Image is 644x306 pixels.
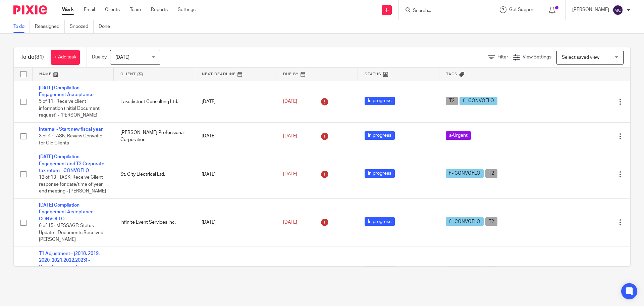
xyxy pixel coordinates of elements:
[92,54,107,60] p: Due by
[523,55,551,59] span: View Settings
[130,6,141,13] a: Team
[365,97,395,105] span: In progress
[195,122,276,150] td: [DATE]
[13,20,30,33] a: To do
[412,8,473,14] input: Search
[13,5,47,14] img: Pixie
[39,127,103,132] a: Internal - Start new fiscal year
[84,6,95,13] a: Email
[35,54,44,60] span: (31)
[99,20,115,33] a: Done
[39,175,106,194] span: 12 of 13 · TASK: Receive Client response for date/time of year end meeting - [PERSON_NAME]
[178,6,196,13] a: Settings
[195,199,276,247] td: [DATE]
[365,266,395,274] span: Not started
[35,20,65,33] a: Reassigned
[446,97,458,105] span: T2
[446,169,484,178] span: f - CONVOFLO
[51,50,80,65] a: + Add task
[195,247,276,295] td: [DATE]
[39,134,102,145] span: 3 of 4 · TASK: Review Convoflo for Old Clients
[485,169,497,178] span: T2
[509,7,535,12] span: Get Support
[485,217,497,226] span: T2
[62,6,74,13] a: Work
[39,99,100,118] span: 5 of 11 · Receive client information (Initial Document request) - [PERSON_NAME]
[497,55,508,59] span: Filter
[485,266,497,274] span: T1
[365,131,395,140] span: In progress
[612,5,623,15] img: svg%3E
[283,172,297,176] span: [DATE]
[39,86,94,97] a: [DATE] Compilation Engagement Acceptance
[39,223,106,242] span: 6 of 15 · MESSAGE: Status Update - Documents Received - [PERSON_NAME]
[365,217,395,226] span: In progress
[195,81,276,122] td: [DATE]
[114,150,195,199] td: St. City Electrical Ltd.
[195,150,276,199] td: [DATE]
[460,97,497,105] span: f - CONVOFLO
[562,55,599,60] span: Select saved view
[365,169,395,178] span: In progress
[283,134,297,138] span: [DATE]
[39,203,96,221] a: [DATE] Compilation Engagement Acceptance - CONVOFLO
[115,55,129,60] span: [DATE]
[20,54,44,61] h1: To do
[39,251,100,270] a: T1 Adjustment - [2018, 2019, 2020, 2021,2022,2023] - Caregiver amount
[105,6,120,13] a: Clients
[114,122,195,150] td: [PERSON_NAME] Professional Corporation
[446,131,471,140] span: a-Urgent
[283,220,297,225] span: [DATE]
[39,155,104,173] a: [DATE] Compilation Engagement and T2 Corporate tax return - CONVOFLO
[151,6,168,13] a: Reports
[446,266,484,274] span: f - CONVOFLO
[70,20,94,33] a: Snoozed
[572,6,609,13] p: [PERSON_NAME]
[114,81,195,122] td: Lakedistrict Consulting Ltd.
[446,72,458,76] span: Tags
[283,99,297,104] span: [DATE]
[114,199,195,247] td: Infinite Event Services Inc.
[446,217,484,226] span: f - CONVOFLO
[114,247,195,295] td: [PERSON_NAME]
